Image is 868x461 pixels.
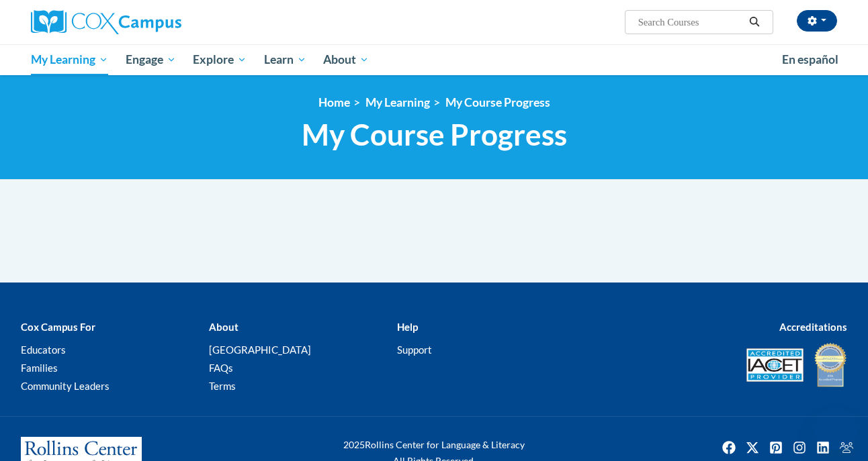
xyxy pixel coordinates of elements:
[11,44,857,75] div: Main menu
[397,321,418,333] b: Help
[21,321,95,333] b: Cox Campus For
[184,44,255,75] a: Explore
[397,344,432,356] a: Support
[264,52,306,68] span: Learn
[742,437,763,458] a: Twitter
[782,52,838,66] span: En español
[21,344,66,356] a: Educators
[21,380,110,392] a: Community Leaders
[797,10,837,32] button: Account Settings
[22,44,117,75] a: My Learning
[789,437,810,458] img: Instagram icon
[209,321,238,333] b: About
[765,437,787,458] img: Pinterest icon
[117,44,185,75] a: Engage
[814,407,857,450] iframe: Button to launch messaging window
[637,14,744,30] input: Search Courses
[746,348,804,382] img: Accredited IACET® Provider
[126,52,176,68] span: Engage
[21,362,58,374] a: Families
[302,117,567,152] span: My Course Progress
[31,10,181,34] img: Cox Campus
[209,344,311,356] a: [GEOGRAPHIC_DATA]
[779,321,847,333] b: Accreditations
[814,342,847,389] img: IDA® Accredited
[718,437,740,458] a: Facebook
[31,52,108,68] span: My Learning
[318,95,350,109] a: Home
[209,380,236,392] a: Terms
[718,437,740,458] img: Facebook icon
[812,437,834,458] a: Linkedin
[445,95,550,109] a: My Course Progress
[789,437,810,458] a: Instagram
[744,14,765,30] button: Search
[365,95,430,109] a: My Learning
[323,52,369,68] span: About
[773,46,847,74] a: En español
[315,44,378,75] a: About
[812,437,834,458] img: LinkedIn icon
[209,362,233,374] a: FAQs
[742,437,763,458] img: Twitter icon
[255,44,315,75] a: Learn
[836,437,857,458] a: Facebook Group
[765,437,787,458] a: Pinterest
[343,439,365,450] span: 2025
[31,10,286,34] a: Cox Campus
[193,52,247,68] span: Explore
[836,437,857,458] img: Facebook group icon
